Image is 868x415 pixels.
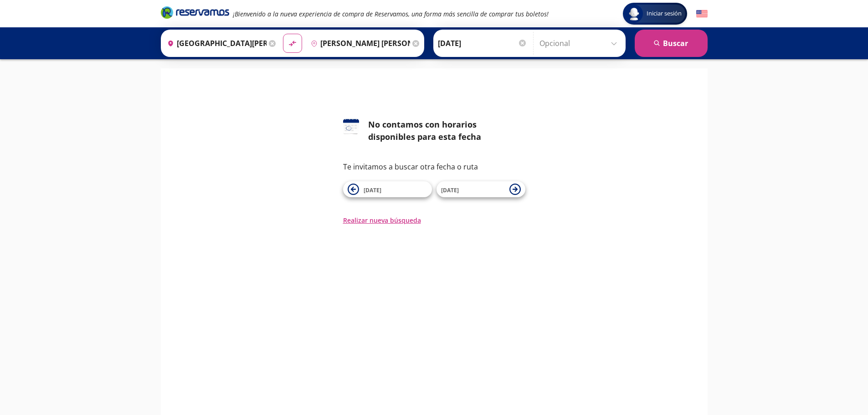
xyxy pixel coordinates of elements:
i: Brand Logo [161,5,229,19]
button: Buscar [635,30,708,57]
input: Opcional [539,32,621,55]
a: Brand Logo [161,5,229,22]
em: ¡Bienvenido a la nueva experiencia de compra de Reservamos, una forma más sencilla de comprar tus... [233,10,549,18]
input: Buscar Destino [307,32,410,55]
button: Realizar nueva búsqueda [343,215,421,225]
button: [DATE] [343,181,432,197]
span: [DATE] [364,186,381,194]
div: No contamos con horarios disponibles para esta fecha [368,118,525,143]
span: Iniciar sesión [643,9,685,18]
input: Buscar Origen [164,32,267,55]
p: Te invitamos a buscar otra fecha o ruta [343,161,525,172]
span: [DATE] [441,186,459,194]
button: English [696,8,708,20]
button: [DATE] [437,181,525,197]
input: Elegir Fecha [438,32,527,55]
